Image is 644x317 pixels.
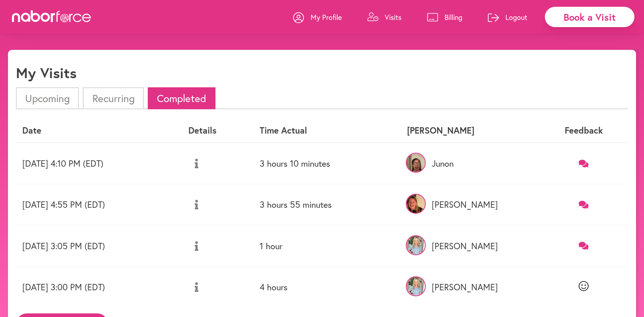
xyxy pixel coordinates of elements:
img: QBexCSpNTsOGcq3unIbE [406,153,426,173]
a: Visits [367,5,401,29]
td: [DATE] 3:05 PM (EDT) [16,225,182,266]
li: Completed [148,87,215,109]
th: [PERSON_NAME] [401,119,540,142]
div: Book a Visit [545,7,634,27]
img: 6NbhprSsSrSUXzyigQdK [406,194,426,214]
p: Visits [385,12,401,22]
a: Logout [488,5,527,29]
a: My Profile [293,5,342,29]
td: [DATE] 4:10 PM (EDT) [16,143,182,184]
p: Junon [407,158,533,169]
li: Recurring [83,87,143,109]
th: Date [16,119,182,142]
th: Details [182,119,253,142]
p: My Profile [311,12,342,22]
img: nCJyD3pLQZaW2EYYJhxB [406,276,426,296]
td: 1 hour [253,225,401,266]
li: Upcoming [16,87,79,109]
td: 3 hours 10 minutes [253,143,401,184]
p: Billing [444,12,462,22]
img: nCJyD3pLQZaW2EYYJhxB [406,235,426,255]
p: Logout [505,12,527,22]
td: [DATE] 3:00 PM (EDT) [16,266,182,307]
th: Feedback [540,119,628,142]
td: 3 hours 55 minutes [253,184,401,225]
a: Billing [427,5,462,29]
p: [PERSON_NAME] [407,199,533,210]
th: Time Actual [253,119,401,142]
h1: My Visits [16,64,76,81]
p: [PERSON_NAME] [407,241,533,251]
td: 4 hours [253,266,401,307]
td: [DATE] 4:55 PM (EDT) [16,184,182,225]
p: [PERSON_NAME] [407,282,533,292]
